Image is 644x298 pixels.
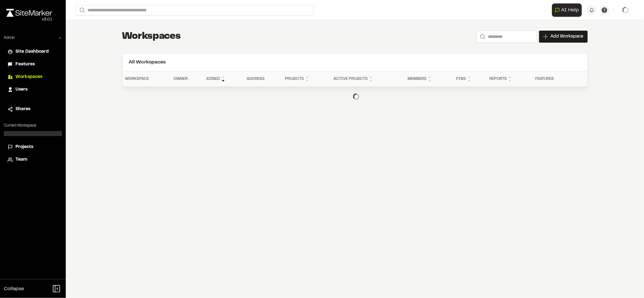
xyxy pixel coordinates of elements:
span: Projects [15,144,33,151]
span: Site Dashboard [15,48,49,55]
span: Features [15,61,35,68]
span: Shares [15,106,30,113]
div: Active Projects [334,75,402,83]
a: Projects [8,144,58,151]
a: Site Dashboard [8,48,58,55]
div: Projects [285,75,329,83]
div: Address [247,76,280,82]
div: Pins [456,75,484,83]
span: Workspaces [15,74,42,80]
a: Shares [8,106,58,113]
div: Open AI Assistant [552,3,584,17]
h2: All Workspaces [129,58,581,66]
span: Team [15,156,27,163]
a: Workspaces [8,74,58,80]
div: Oh geez...please don't... [6,17,52,22]
span: AI Help [561,6,579,14]
h1: Workspaces [122,30,181,43]
button: Search [76,5,87,15]
button: Search [476,31,488,43]
div: Reports [489,75,530,83]
div: Owner [174,76,201,82]
div: Workspace [125,76,169,82]
p: Current Workspace [4,123,62,128]
img: rebrand.png [6,9,52,17]
p: Admin [4,35,15,41]
a: Team [8,156,58,163]
a: Users [8,86,58,93]
span: Users [15,86,28,93]
span: Add Workspace [551,33,584,40]
div: Features [535,76,570,82]
button: Open AI Assistant [552,3,582,17]
a: Features [8,61,58,68]
div: Members [408,75,451,83]
div: Joined [206,75,242,83]
span: Collapse [4,285,24,293]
